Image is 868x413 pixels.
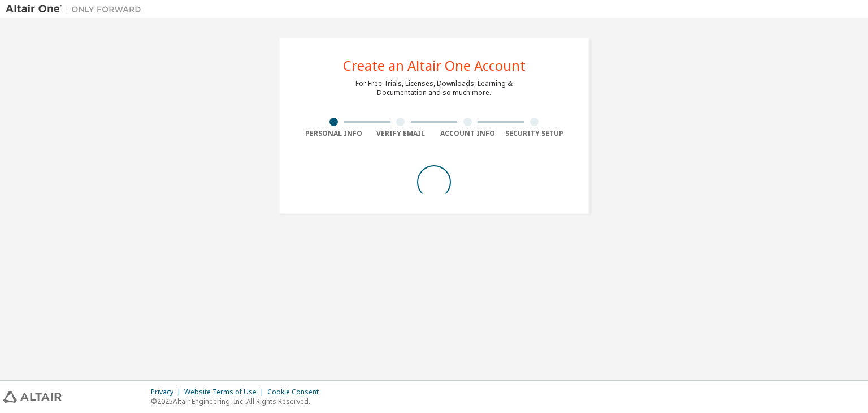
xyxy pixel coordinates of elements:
[267,388,325,397] div: Cookie Consent
[355,79,513,97] div: For Free Trials, Licenses, Downloads, Learning & Documentation and so much more.
[343,59,526,72] div: Create an Altair One Account
[6,3,147,15] img: Altair One
[3,391,62,403] img: altair_logo.svg
[184,388,267,397] div: Website Terms of Use
[151,388,184,397] div: Privacy
[501,129,568,138] div: Security Setup
[434,129,501,138] div: Account Info
[300,129,367,138] div: Personal Info
[151,397,325,406] p: © 2025 Altair Engineering, Inc. All Rights Reserved.
[367,129,435,138] div: Verify Email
